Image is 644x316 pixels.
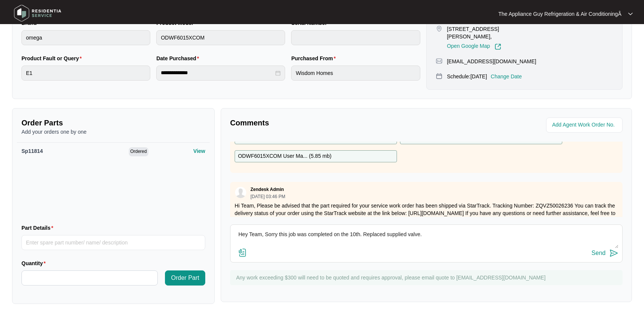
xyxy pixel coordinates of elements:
textarea: Hey Team, Sorry this job was completed on the 10th. Replaced supplied valve. [234,229,618,248]
p: Change Date [491,73,522,80]
input: Purchased From [291,66,420,81]
label: Purchased From [291,55,339,62]
img: map-pin [436,25,443,32]
img: map-pin [436,58,443,64]
span: Order Part [171,273,199,282]
label: Date Purchased [156,55,202,62]
input: Serial Number [291,30,420,45]
div: Send [592,250,606,256]
button: Order Part [165,270,205,285]
img: residentia service logo [11,2,64,24]
p: [STREET_ADDRESS][PERSON_NAME], [447,25,539,40]
p: [EMAIL_ADDRESS][DOMAIN_NAME] [447,58,536,65]
img: map-pin [436,73,443,79]
span: Sp11814 [21,148,43,154]
label: Quantity [21,260,49,267]
input: Date Purchased [161,69,274,77]
input: Quantity [22,271,157,285]
img: user.svg [235,187,246,198]
img: Link-External [494,43,501,50]
input: Product Fault or Query [21,66,150,81]
a: Open Google Map [447,43,501,50]
p: Hi Team, Please be advised that the part required for your service work order has been shipped vi... [235,202,618,232]
p: [DATE] 03:46 PM [250,194,285,199]
p: Order Parts [21,118,205,128]
label: Product Fault or Query [21,55,85,62]
label: Part Details [21,224,56,232]
p: Zendesk Admin [250,186,284,192]
p: Schedule: [DATE] [447,73,487,80]
input: Add Agent Work Order No. [552,121,618,130]
p: Add your orders one by one [21,128,205,136]
img: file-attachment-doc.svg [238,248,247,257]
img: dropdown arrow [628,12,633,16]
p: The Appliance Guy Refrigeration & Air ConditioningÂ [498,10,621,18]
p: Comments [230,118,421,128]
p: ODWF6015XCOM User Ma... ( 5.85 mb ) [238,152,331,160]
input: Part Details [21,235,205,250]
input: Brand [21,30,150,45]
img: send-icon.svg [609,249,618,258]
input: Product Model [156,30,285,45]
button: Send [592,248,618,258]
p: Any work exceeding $300 will need to be quoted and requires approval, please email quote to [EMAI... [236,274,619,281]
span: Ordered [129,147,148,156]
p: View [193,147,205,155]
